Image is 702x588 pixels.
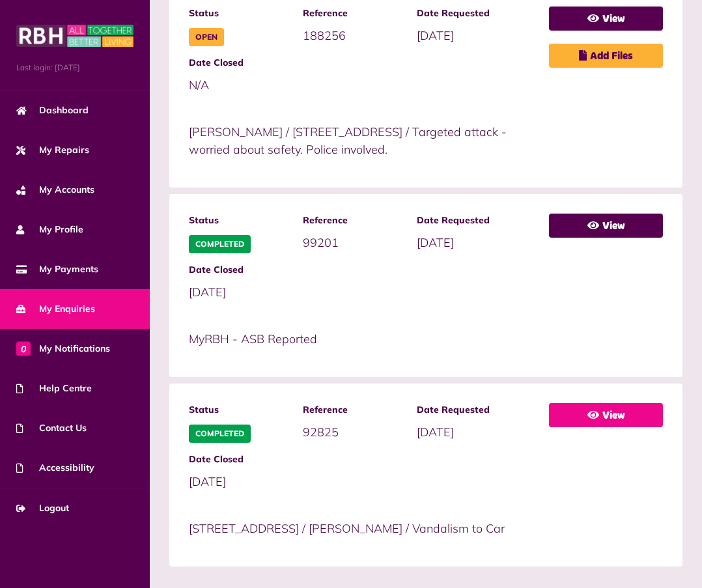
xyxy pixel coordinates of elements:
span: Completed [189,425,251,443]
a: Add Files [549,44,663,68]
span: My Payments [16,262,98,276]
span: My Notifications [16,342,110,356]
span: My Enquiries [16,302,95,316]
span: My Accounts [16,183,94,197]
span: N/A [189,77,209,92]
span: Reference [303,214,404,227]
span: [DATE] [189,474,226,489]
span: Contact Us [16,421,87,435]
span: [DATE] [417,425,454,440]
span: Logout [16,501,69,515]
span: Help Centre [16,382,92,395]
p: [PERSON_NAME] / [STREET_ADDRESS] / Targeted attack - worried about safety. Police involved. [189,123,536,158]
span: Date Closed [189,56,290,70]
span: [DATE] [417,235,454,250]
span: Dashboard [16,104,89,117]
span: My Profile [16,223,83,236]
span: Date Requested [417,403,518,417]
span: My Repairs [16,143,89,157]
span: 188256 [303,28,346,43]
span: Status [189,403,290,417]
span: [DATE] [417,28,454,43]
p: [STREET_ADDRESS] / [PERSON_NAME] / Vandalism to Car [189,520,536,537]
span: Accessibility [16,461,94,475]
span: Last login: [DATE] [16,62,133,74]
a: View [549,7,663,31]
span: Completed [189,235,251,253]
span: 0 [16,341,31,356]
p: MyRBH - ASB Reported [189,330,536,348]
span: Date Closed [189,263,290,277]
img: MyRBH [16,23,133,49]
span: 99201 [303,235,339,250]
span: Date Requested [417,214,518,227]
span: Reference [303,403,404,417]
a: View [549,214,663,238]
span: Open [189,28,224,46]
span: Date Requested [417,7,518,20]
span: Reference [303,7,404,20]
span: [DATE] [189,285,226,300]
a: View [549,403,663,427]
span: Status [189,214,290,227]
span: 92825 [303,425,339,440]
span: Status [189,7,290,20]
span: Date Closed [189,453,290,466]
